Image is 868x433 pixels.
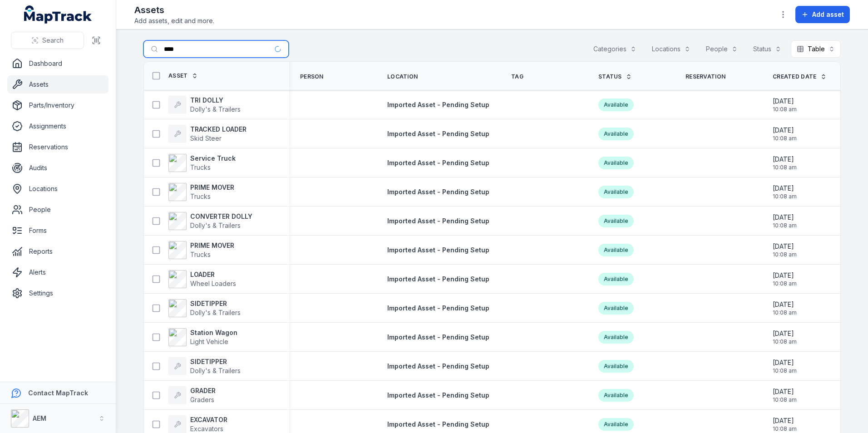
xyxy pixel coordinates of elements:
[387,275,489,283] span: Imported Asset - Pending Setup
[387,362,489,370] span: Imported Asset - Pending Setup
[773,280,797,287] span: 10:08 am
[773,126,797,135] span: [DATE]
[598,389,634,402] div: Available
[387,246,489,255] a: Imported Asset - Pending Setup
[168,357,241,375] a: SIDETIPPERDolly's & Trailers
[773,425,797,433] span: 10:08 am
[190,357,241,366] strong: SIDETIPPER
[646,40,696,58] button: Locations
[598,98,634,111] div: Available
[190,309,241,316] span: Dolly's & Trailers
[190,396,214,403] span: Graders
[168,183,234,201] a: PRIME MOVERTrucks
[598,128,634,140] div: Available
[387,391,489,399] span: Imported Asset - Pending Setup
[190,134,222,142] span: Skid Steer
[773,396,797,403] span: 10:08 am
[387,130,489,138] span: Imported Asset - Pending Setup
[190,212,252,221] strong: CONVERTER DOLLY
[168,96,241,114] a: TRI DOLLYDolly's & Trailers
[773,358,797,367] span: [DATE]
[387,159,489,167] span: Imported Asset - Pending Setup
[686,73,725,80] span: Reservation
[773,222,797,229] span: 10:08 am
[7,180,108,198] a: Locations
[42,36,64,45] span: Search
[7,138,108,156] a: Reservations
[28,389,88,397] strong: Contact MapTrack
[168,125,247,143] a: TRACKED LOADERSkid Steer
[773,242,797,258] time: 20/08/2025, 10:08:45 am
[387,216,489,226] a: Imported Asset - Pending Setup
[773,358,797,374] time: 20/08/2025, 10:08:45 am
[773,106,797,113] span: 10:08 am
[773,271,797,287] time: 20/08/2025, 10:08:45 am
[747,40,787,58] button: Status
[773,300,797,316] time: 20/08/2025, 10:08:45 am
[190,280,236,287] span: Wheel Loaders
[387,304,489,313] a: Imported Asset - Pending Setup
[168,386,216,404] a: GRADERGraders
[598,73,622,80] span: Status
[7,96,108,114] a: Parts/Inventory
[773,155,797,164] span: [DATE]
[190,241,234,250] strong: PRIME MOVER
[168,241,234,259] a: PRIME MOVERTrucks
[190,299,241,308] strong: SIDETIPPER
[387,362,489,371] a: Imported Asset - Pending Setup
[190,328,237,337] strong: Station Wagon
[190,270,236,279] strong: LOADER
[33,414,46,422] strong: AEM
[387,246,489,254] span: Imported Asset - Pending Setup
[168,270,236,288] a: LOADERWheel Loaders
[387,333,489,342] a: Imported Asset - Pending Setup
[190,386,216,395] strong: GRADER
[598,331,634,344] div: Available
[300,73,324,80] span: Person
[773,300,797,309] span: [DATE]
[773,309,797,316] span: 10:08 am
[7,242,108,261] a: Reports
[700,40,744,58] button: People
[7,75,108,93] a: Assets
[387,304,489,312] span: Imported Asset - Pending Setup
[598,302,634,315] div: Available
[598,157,634,169] div: Available
[168,299,241,317] a: SIDETIPPERDolly's & Trailers
[773,329,797,345] time: 20/08/2025, 10:08:45 am
[190,105,241,113] span: Dolly's & Trailers
[598,418,634,431] div: Available
[773,97,797,113] time: 20/08/2025, 10:08:45 am
[773,367,797,374] span: 10:08 am
[168,154,236,172] a: Service TruckTrucks
[773,184,797,200] time: 20/08/2025, 10:08:45 am
[387,333,489,341] span: Imported Asset - Pending Setup
[387,420,489,429] a: Imported Asset - Pending Setup
[190,154,236,163] strong: Service Truck
[190,96,241,105] strong: TRI DOLLY
[773,155,797,171] time: 20/08/2025, 10:08:45 am
[7,263,108,281] a: Alerts
[598,360,634,373] div: Available
[773,271,797,280] span: [DATE]
[773,338,797,345] span: 10:08 am
[168,72,198,79] a: Asset
[773,97,797,106] span: [DATE]
[598,215,634,227] div: Available
[387,129,489,138] a: Imported Asset - Pending Setup
[190,125,247,134] strong: TRACKED LOADER
[7,159,108,177] a: Audits
[773,387,797,396] span: [DATE]
[795,6,850,23] button: Add asset
[791,40,841,58] button: Table
[387,73,418,80] span: Location
[773,73,817,80] span: Created Date
[7,54,108,73] a: Dashboard
[387,420,489,428] span: Imported Asset - Pending Setup
[190,192,211,200] span: Trucks
[7,117,108,135] a: Assignments
[773,193,797,200] span: 10:08 am
[190,163,211,171] span: Trucks
[773,387,797,403] time: 20/08/2025, 10:08:45 am
[134,4,214,16] h2: Assets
